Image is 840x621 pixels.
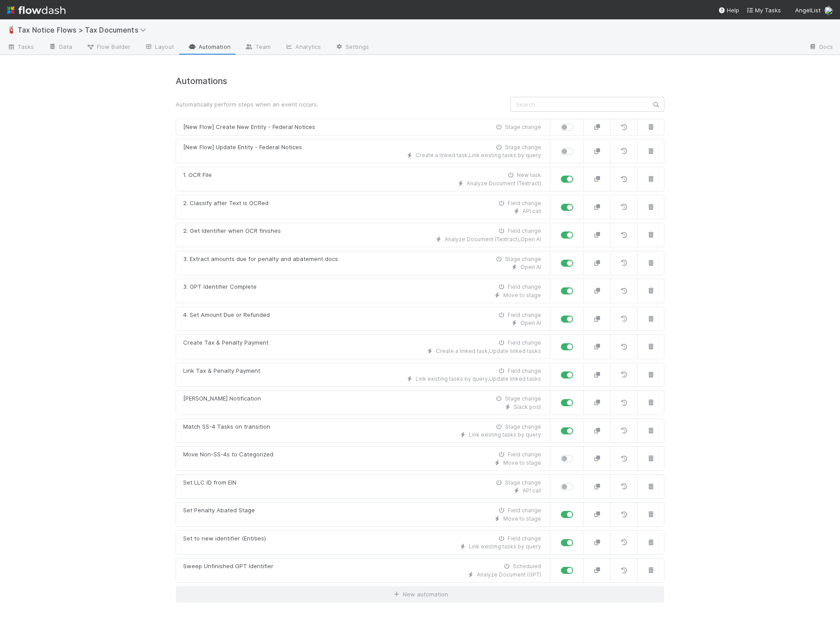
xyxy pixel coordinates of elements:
[176,119,550,136] a: [New Flow] Create New Entity - Federal NoticesStage change
[176,390,550,415] a: [PERSON_NAME] NotificationStage changeSlack post
[416,152,469,158] span: Create a linked task ,
[718,6,739,15] div: Help
[467,180,541,187] span: Analyze Document (Textract)
[176,363,550,387] a: Link Tax & Penalty PaymentField changeLink existing tasks by query,Update linked tasks
[183,562,273,571] div: Sweep Unfinished GPT Identifier
[494,395,541,403] div: Stage change
[514,404,541,410] span: Slack post
[503,292,541,298] span: Move to stage
[795,7,821,14] span: AngelList
[494,479,541,487] div: Stage change
[489,348,541,354] span: Update linked tasks
[469,152,541,158] span: Link existing tasks by query
[469,431,541,438] span: Link existing tasks by query
[497,339,541,347] div: Field change
[238,40,278,55] a: Team
[523,487,541,494] span: API call
[176,307,550,331] a: 4. Set Amount Due or RefundedField changeOpen AI
[176,139,550,164] a: [New Flow] Update Entity - Federal NoticesStage changeCreate a linked task,Link existing tasks by...
[176,223,550,247] a: 2. Get Identifier when OCR finishesField changeAnalyze Document (Textract),Open AI
[183,394,261,403] div: [PERSON_NAME] Notification
[497,507,541,514] div: Field change
[497,451,541,459] div: Field change
[503,515,541,522] span: Move to stage
[183,367,260,375] div: Link Tax & Penalty Payment
[169,100,504,109] div: Automatically perform steps when an event occurs.
[183,423,270,431] div: Match SS-4 Tasks on transition
[176,76,664,86] h4: Automations
[86,42,130,51] span: Flow Builder
[494,423,541,431] div: Stage change
[494,123,541,131] div: Stage change
[497,227,541,235] div: Field change
[41,40,79,55] a: Data
[7,3,66,18] img: logo-inverted-e16ddd16eac7371096b0.svg
[445,236,520,243] span: Analyze Document (Textract) ,
[176,419,550,443] a: Match SS-4 Tasks on transitionStage changeLink existing tasks by query
[497,199,541,207] div: Field change
[497,367,541,375] div: Field change
[477,571,541,578] span: Analyze Document (GPT)
[746,7,781,14] span: My Tasks
[183,311,270,320] div: 4. Set Amount Due or Refunded
[506,171,541,179] div: New task
[7,42,34,51] span: Tasks
[520,264,541,270] span: Open AI
[183,171,212,180] div: 1. OCR File
[328,40,376,55] a: Settings
[746,6,781,15] a: My Tasks
[183,227,281,235] div: 2. Get Identifier when OCR finishes
[503,459,541,466] span: Move to stage
[497,311,541,319] div: Field change
[183,255,338,264] div: 3. Extract amounts due for penalty and abatement docs
[183,534,266,543] div: Set to new identifier (Entities)
[824,6,833,15] img: avatar_cc3a00d7-dd5c-4a2f-8d58-dd6545b20c0d.png
[497,535,541,543] div: Field change
[183,199,269,208] div: 2. Classify after Text is OCRed
[176,251,550,276] a: 3. Extract amounts due for penalty and abatement docsStage changeOpen AI
[489,375,541,382] span: Update linked tasks
[176,167,550,191] a: 1. OCR FileNew taskAnalyze Document (Textract)
[183,506,255,515] div: Set Penalty Abated Stage
[494,255,541,263] div: Stage change
[520,236,541,243] span: Open AI
[176,558,550,583] a: Sweep Unfinished GPT IdentifierScheduledAnalyze Document (GPT)
[176,474,550,499] a: Set LLC ID from EINStage changeAPI call
[520,320,541,326] span: Open AI
[176,279,550,303] a: 3. GPT Identifier CompleteField changeMove to stage
[278,40,328,55] a: Analytics
[176,530,550,555] a: Set to new identifier (Entities)Field changeLink existing tasks by query
[183,450,273,459] div: Move Non-SS-4s to Categorized
[137,40,181,55] a: Layout
[176,586,664,603] a: New automation
[176,502,550,527] a: Set Penalty Abated StageField changeMove to stage
[183,338,269,347] div: Create Tax & Penalty Payment
[176,195,550,220] a: 2. Classify after Text is OCRedField changeAPI call
[497,283,541,291] div: Field change
[79,40,137,55] a: Flow Builder
[494,143,541,151] div: Stage change
[18,26,151,34] span: Tax Notice Flows > Tax Documents
[523,208,541,214] span: API call
[176,446,550,471] a: Move Non-SS-4s to CategorizedField changeMove to stage
[502,562,541,570] div: Scheduled
[183,123,315,132] div: [New Flow] Create New Entity - Federal Notices
[510,97,664,112] input: Search
[469,543,541,550] span: Link existing tasks by query
[416,375,489,382] span: Link existing tasks by query ,
[183,478,236,487] div: Set LLC ID from EIN
[802,40,840,55] a: Docs
[183,283,257,291] div: 3. GPT Identifier Complete
[436,348,489,354] span: Create a linked task ,
[176,334,550,359] a: Create Tax & Penalty PaymentField changeCreate a linked task,Update linked tasks
[7,26,16,33] span: 🧯
[183,143,302,152] div: [New Flow] Update Entity - Federal Notices
[181,40,238,55] a: Automation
